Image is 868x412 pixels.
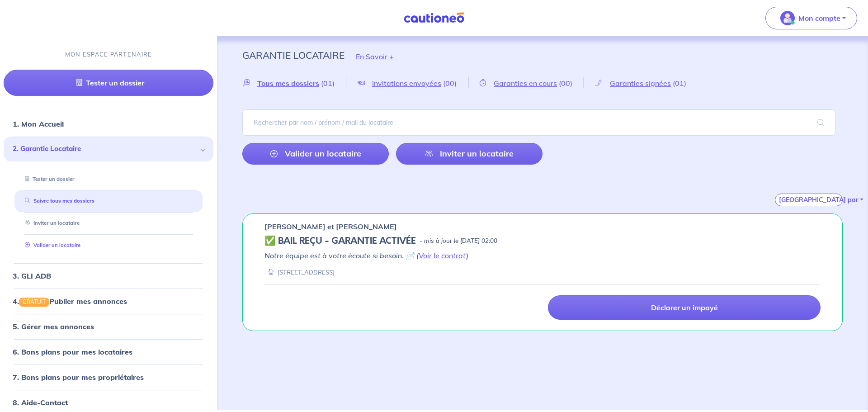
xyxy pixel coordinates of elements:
a: Déclarer un impayé [548,295,821,320]
p: Déclarer un impayé [651,303,718,312]
a: 4.GRATUITPublier mes annonces [13,297,127,306]
span: 2. Garantie Locataire [13,144,198,154]
div: Valider un locataire [14,238,203,253]
div: 4.GRATUITPublier mes annonces [4,292,213,310]
span: (00) [443,79,457,88]
button: En Savoir + [344,43,405,70]
div: [STREET_ADDRESS] [264,268,335,277]
a: Voir le contrat [419,251,466,260]
div: 1. Mon Accueil [4,115,213,133]
input: Rechercher par nom / prénom / mail du locataire [242,109,835,136]
a: 6. Bons plans pour mes locataires [13,347,132,356]
p: [PERSON_NAME] et [PERSON_NAME] [264,221,397,232]
a: Valider un locataire [21,242,80,248]
span: search [807,110,835,135]
p: Garantie Locataire [242,47,344,63]
div: Suivre tous mes dossiers [14,194,203,209]
p: - mis à jour le [DATE] 02:00 [420,237,497,246]
a: Inviter un locataire [21,220,80,226]
span: Garanties signées [610,79,671,88]
p: Mon compte [798,13,840,24]
a: Tester un dossier [4,70,213,96]
a: Tester un dossier [21,176,75,182]
a: Tous mes dossiers(01) [242,79,346,87]
a: Invitations envoyées(00) [346,79,468,87]
div: state: CONTRACT-VALIDATED, Context: IN-MANAGEMENT,IS-GL-CAUTION [264,236,821,246]
span: Invitations envoyées [372,79,441,88]
p: MON ESPACE PARTENAIRE [65,50,152,59]
a: 8. Aide-Contact [13,398,68,407]
div: 7. Bons plans pour mes propriétaires [4,368,213,386]
a: Inviter un locataire [396,143,542,165]
span: Garanties en cours [494,79,557,88]
em: Notre équipe est à votre écoute si besoin. 📄 ( ) [264,251,468,260]
button: [GEOGRAPHIC_DATA] par [775,194,843,206]
span: (00) [559,79,572,88]
a: Valider un locataire [242,143,389,165]
button: illu_account_valid_menu.svgMon compte [765,7,857,29]
div: 6. Bons plans pour mes locataires [4,343,213,361]
span: Tous mes dossiers [257,79,319,88]
h5: ✅ BAIL REÇU - GARANTIE ACTIVÉE [264,236,416,246]
a: 7. Bons plans pour mes propriétaires [13,373,144,382]
img: Cautioneo [400,12,468,24]
a: 5. Gérer mes annonces [13,322,94,331]
div: 5. Gérer mes annonces [4,317,213,336]
span: (01) [321,79,335,88]
div: 2. Garantie Locataire [4,137,213,161]
a: Garanties signées(01) [584,79,698,87]
div: 3. GLI ADB [4,267,213,285]
a: 1. Mon Accueil [13,119,64,128]
a: 3. GLI ADB [13,271,51,280]
span: (01) [673,79,686,88]
img: illu_account_valid_menu.svg [780,11,795,25]
div: 8. Aide-Contact [4,393,213,412]
a: Suivre tous mes dossiers [21,198,94,204]
a: Garanties en cours(00) [468,79,584,87]
div: Tester un dossier [14,172,203,187]
div: Inviter un locataire [14,216,203,231]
